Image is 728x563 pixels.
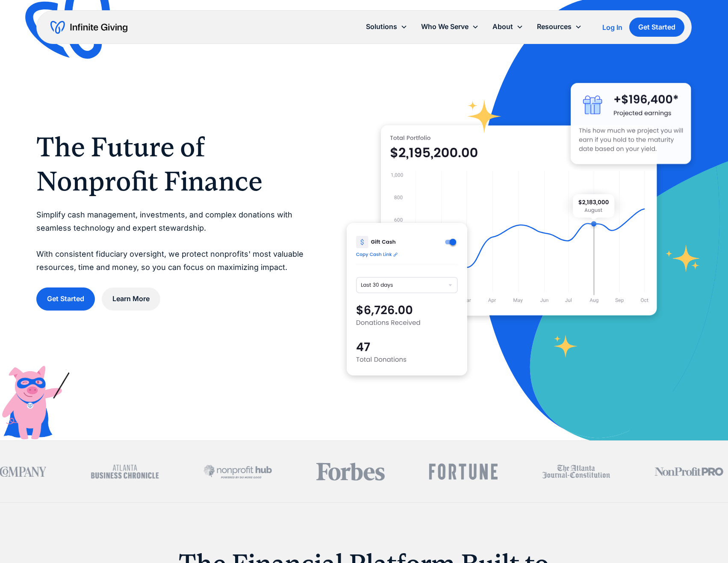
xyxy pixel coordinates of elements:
[602,24,622,31] div: Log In
[537,21,572,32] div: Resources
[36,130,312,198] h1: The Future of Nonprofit Finance
[366,21,397,32] div: Solutions
[36,287,95,310] a: Get Started
[414,18,486,36] div: Who We Serve
[36,208,312,274] p: Simplify cash management, investments, and complex donations with seamless technology and expert ...
[50,21,127,34] a: home
[666,245,700,272] img: fundraising star
[347,223,467,375] img: donation software for nonprofits
[102,287,160,310] a: Learn More
[629,18,684,37] a: Get Started
[359,18,414,36] div: Solutions
[530,18,589,36] div: Resources
[486,18,530,36] div: About
[492,21,513,32] div: About
[602,22,622,32] a: Log In
[381,125,657,316] img: nonprofit donation platform
[421,21,469,32] div: Who We Serve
